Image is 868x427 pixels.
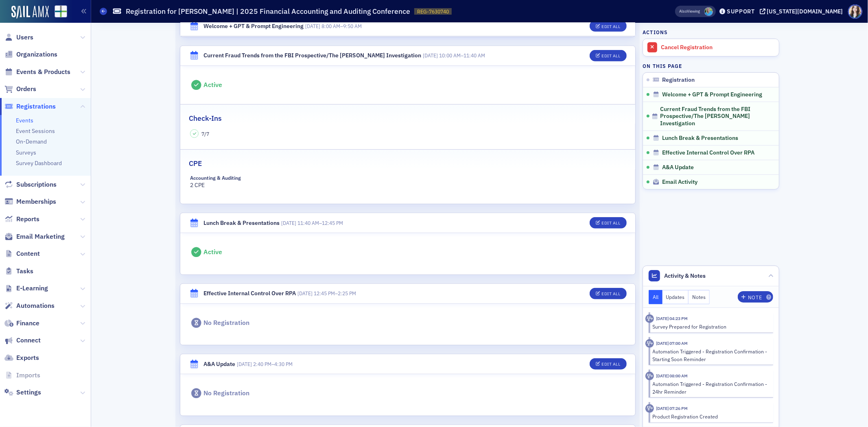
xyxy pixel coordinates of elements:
[848,4,862,19] span: Profile
[602,362,621,366] div: Edit All
[656,405,688,411] time: 9/18/2025 07:26 PM
[704,7,713,16] span: Kristi Gates
[4,388,41,397] a: Settings
[661,44,775,51] div: Cancel Registration
[16,232,65,241] span: Email Marketing
[16,319,39,328] span: Finance
[662,290,689,304] button: Updates
[16,371,40,380] span: Imports
[16,138,47,145] a: On-Demand
[4,284,48,293] a: E-Learning
[590,21,626,32] button: Edit All
[653,348,768,363] div: Automation Triggered - Registration Confirmation - Starting Soon Reminder
[204,360,236,368] div: A&A Update
[590,288,626,299] button: Edit All
[190,175,293,190] div: 2 CPE
[602,292,621,296] div: Edit All
[297,290,356,296] span: –
[16,117,33,124] a: Events
[4,33,33,42] a: Users
[16,68,70,76] span: Events & Products
[602,221,621,225] div: Edit All
[662,91,763,98] span: Welcome + GPT & Prompt Engineering
[590,358,626,370] button: Edit All
[16,85,36,94] span: Orders
[645,372,654,380] div: Activity
[16,284,48,293] span: E-Learning
[4,68,70,76] a: Events & Products
[16,215,39,224] span: Reports
[343,23,362,29] time: 9:50 AM
[653,413,768,420] div: Product Registration Created
[423,52,485,59] span: –
[649,290,662,304] button: All
[281,220,343,226] span: –
[689,290,710,304] button: Notes
[4,215,39,224] a: Reports
[4,336,41,345] a: Connect
[201,130,209,137] span: 7 / 7
[4,85,36,94] a: Orders
[338,290,356,296] time: 2:25 PM
[305,23,320,29] span: [DATE]
[656,316,688,321] time: 9/26/2025 04:23 PM
[4,301,55,310] a: Automations
[590,217,626,229] button: Edit All
[16,33,33,42] span: Users
[16,180,57,189] span: Subscriptions
[204,219,280,227] div: Lunch Break & Presentations
[464,52,485,59] time: 11:40 AM
[662,179,698,186] span: Email Activity
[204,22,304,30] div: Welcome + GPT & Prompt Engineering
[423,52,438,59] span: [DATE]
[237,361,293,367] span: –
[297,290,313,296] span: [DATE]
[55,5,67,18] img: SailAMX
[4,319,39,328] a: Finance
[680,9,687,14] div: Also
[190,175,241,181] div: Accounting & Auditing
[767,8,843,15] div: [US_STATE][DOMAIN_NAME]
[653,323,768,330] div: Survey Prepared for Registration
[4,197,56,206] a: Memberships
[203,319,249,327] div: No Registration
[305,23,362,29] span: –
[4,353,39,362] a: Exports
[49,5,67,19] a: View Homepage
[4,232,65,241] a: Email Marketing
[204,289,296,298] div: Effective Internal Control Over RPA
[645,314,654,323] div: Activity
[322,220,343,226] time: 12:45 PM
[16,102,56,111] span: Registrations
[643,28,668,36] h4: Actions
[727,8,755,15] div: Support
[16,197,56,206] span: Memberships
[11,6,49,19] img: SailAMX
[4,249,40,258] a: Content
[748,295,762,300] div: Note
[653,380,768,395] div: Automation Triggered - Registration Confirmation - 24hr Reminder
[274,361,293,367] time: 4:30 PM
[314,290,335,296] time: 12:45 PM
[16,301,55,310] span: Automations
[16,336,41,345] span: Connect
[680,9,700,14] span: Viewing
[660,106,768,127] span: Current Fraud Trends from the FBI Prospective/The [PERSON_NAME] Investigation
[656,340,688,346] time: 9/26/2025 07:00 AM
[662,135,739,142] span: Lunch Break & Presentations
[203,81,222,89] div: Active
[126,7,410,16] h1: Registration for [PERSON_NAME] | 2025 Financial Accounting and Auditing Conference
[662,76,695,84] span: Registration
[665,272,706,280] span: Activity & Notes
[662,149,755,157] span: Effective Internal Control Over RPA
[4,50,57,59] a: Organizations
[204,51,422,60] div: Current Fraud Trends from the FBI Prospective/The [PERSON_NAME] Investigation
[281,220,296,226] span: [DATE]
[253,361,271,367] time: 2:40 PM
[643,39,779,56] a: Cancel Registration
[16,249,40,258] span: Content
[656,373,688,379] time: 9/25/2025 08:00 AM
[16,50,57,59] span: Organizations
[760,9,846,14] button: [US_STATE][DOMAIN_NAME]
